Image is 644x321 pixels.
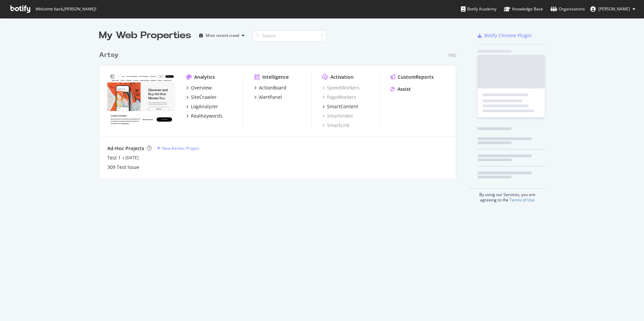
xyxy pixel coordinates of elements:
[254,94,282,101] a: AlertPanel
[186,84,212,91] a: Overview
[99,50,119,60] div: Artsy
[585,4,641,14] button: [PERSON_NAME]
[197,30,247,41] button: Most recent crawl
[322,94,356,101] a: PageWorkers
[262,74,289,80] div: Intelligence
[398,74,434,80] div: CustomReports
[390,86,411,92] a: Assist
[194,74,215,80] div: Analytics
[504,6,543,12] div: Knowledge Base
[461,6,496,12] div: Botify Academy
[191,113,222,119] div: RealKeywords
[484,32,532,39] div: Botify Chrome Plugin
[259,94,282,101] div: AlertPanel
[550,6,585,12] div: Organizations
[469,188,545,203] div: By using our Services, you are agreeing to the
[186,94,217,101] a: SiteCrawler
[390,74,434,80] a: CustomReports
[448,53,456,58] div: Pro
[107,154,121,161] a: Test 1
[162,145,199,151] div: New Ad-Hoc Project
[107,164,139,171] a: 309 Test Issue
[322,122,350,129] a: SmartLink
[107,145,144,152] div: Ad-Hoc Projects
[478,32,532,39] a: Botify Chrome Plugin
[191,94,217,101] div: SiteCrawler
[186,113,222,119] a: RealKeywords
[191,103,218,110] div: LogAnalyzer
[330,74,354,80] div: Activation
[157,145,199,151] a: New Ad-Hoc Project
[397,86,411,92] div: Assist
[327,103,358,110] div: SmartContent
[206,34,239,38] div: Most recent crawl
[259,84,286,91] div: ActionBoard
[99,29,191,42] div: My Web Properties
[125,155,139,160] a: [DATE]
[99,50,121,60] a: Artsy
[191,84,212,91] div: Overview
[509,197,535,203] a: Terms of Use
[107,74,175,128] img: artsy.net
[598,6,630,12] span: Paul Sanders
[253,30,326,42] input: Search
[35,6,96,12] span: Welcome back, [PERSON_NAME] !
[322,84,360,91] a: SpeedWorkers
[99,42,462,178] div: grid
[322,103,358,110] a: SmartContent
[186,103,218,110] a: LogAnalyzer
[254,84,286,91] a: ActionBoard
[322,113,353,119] a: SmartIndex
